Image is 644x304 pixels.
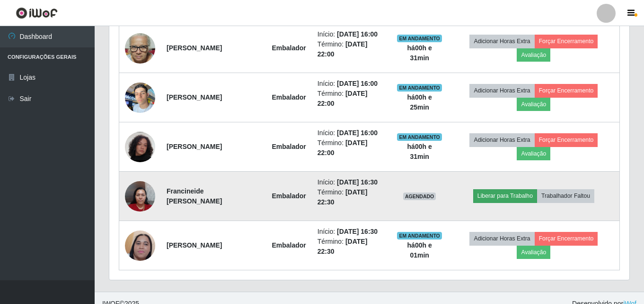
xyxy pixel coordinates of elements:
button: Forçar Encerramento [535,35,598,48]
span: AGENDADO [403,193,436,200]
img: CoreUI Logo [16,7,58,19]
img: 1739383182576.jpeg [125,212,155,279]
strong: [PERSON_NAME] [167,143,222,150]
button: Adicionar Horas Extra [469,84,534,97]
button: Adicionar Horas Extra [469,133,534,147]
time: [DATE] 16:00 [337,80,378,87]
li: Término: [318,237,386,257]
button: Liberar para Trabalho [473,189,537,203]
strong: Francineide [PERSON_NAME] [167,187,222,205]
button: Adicionar Horas Extra [469,232,534,245]
strong: [PERSON_NAME] [167,241,222,249]
strong: há 00 h e 01 min [407,241,432,259]
li: Término: [318,39,386,59]
span: EM ANDAMENTO [397,232,442,240]
button: Forçar Encerramento [535,84,598,97]
li: Início: [318,227,386,237]
strong: [PERSON_NAME] [167,44,222,52]
time: [DATE] 16:30 [337,228,378,235]
li: Início: [318,79,386,89]
button: Avaliação [517,246,550,259]
time: [DATE] 16:00 [337,30,378,38]
button: Forçar Encerramento [535,133,598,147]
li: Término: [318,187,386,207]
img: 1750890849653.jpeg [125,132,155,162]
time: [DATE] 16:00 [337,129,378,137]
li: Início: [318,177,386,187]
button: Avaliação [517,98,550,111]
li: Início: [318,128,386,138]
button: Forçar Encerramento [535,232,598,245]
strong: há 00 h e 31 min [407,44,432,62]
button: Avaliação [517,147,550,160]
strong: Embalador [272,93,306,101]
strong: há 00 h e 25 min [407,93,432,111]
li: Término: [318,89,386,109]
li: Término: [318,138,386,158]
span: EM ANDAMENTO [397,133,442,141]
img: 1739125948562.jpeg [125,77,155,118]
span: EM ANDAMENTO [397,84,442,92]
strong: Embalador [272,192,306,200]
strong: [PERSON_NAME] [167,93,222,101]
img: 1735852864597.jpeg [125,176,155,216]
strong: há 00 h e 31 min [407,143,432,160]
button: Adicionar Horas Extra [469,35,534,48]
time: [DATE] 16:30 [337,178,378,186]
strong: Embalador [272,143,306,150]
span: EM ANDAMENTO [397,35,442,42]
button: Avaliação [517,48,550,62]
button: Trabalhador Faltou [537,189,594,203]
li: Início: [318,29,386,39]
img: 1721517353496.jpeg [125,28,155,68]
strong: Embalador [272,44,306,52]
strong: Embalador [272,241,306,249]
